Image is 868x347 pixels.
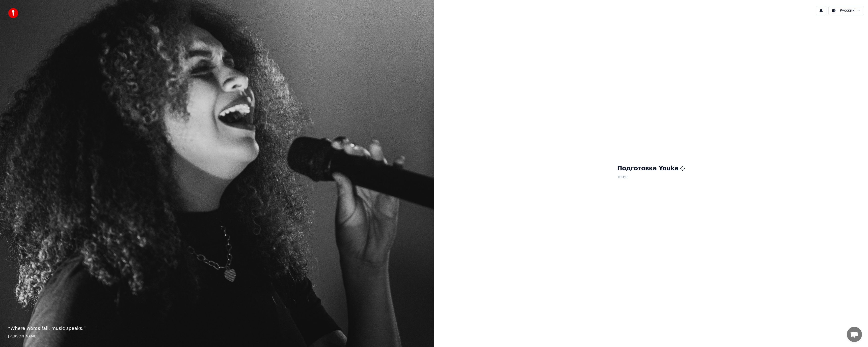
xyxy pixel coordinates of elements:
[8,8,18,18] img: youka
[617,165,685,173] h1: Подготовка Youka
[617,173,685,182] p: 100 %
[8,325,426,332] p: “ Where words fail, music speaks. ”
[847,327,862,342] div: Открытый чат
[8,334,426,339] footer: [PERSON_NAME]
